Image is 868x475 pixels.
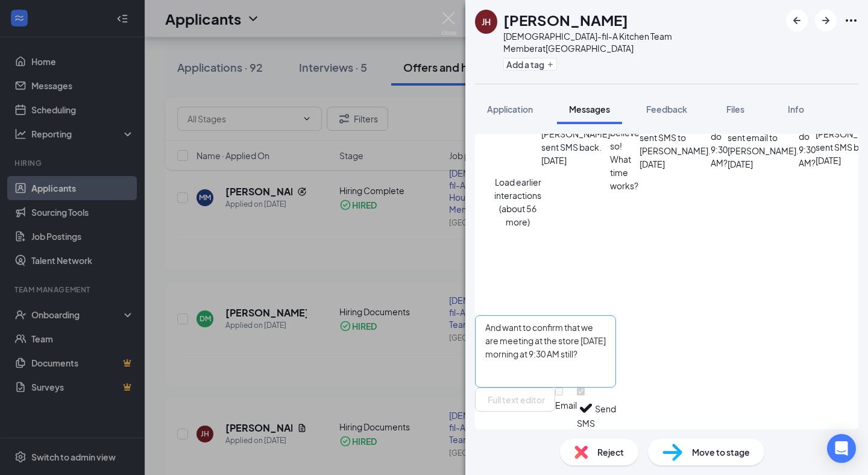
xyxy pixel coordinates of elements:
svg: ArrowRight [819,13,833,28]
button: PlusAdd a tag [503,58,557,71]
button: ArrowLeftNew [786,10,808,31]
span: [DATE] [640,157,665,171]
span: Messages [569,104,610,115]
h1: [PERSON_NAME] [503,10,628,30]
span: Files [726,104,744,115]
div: [DEMOGRAPHIC_DATA]-fil-A Kitchen Team Member at [GEOGRAPHIC_DATA] [503,30,780,54]
span: [DATE] [728,157,753,171]
div: SMS [577,417,595,429]
input: Email [555,388,563,395]
span: Reject [597,445,624,459]
span: [PERSON_NAME] sent SMS to [PERSON_NAME]. [640,119,711,156]
span: Application [487,104,533,115]
button: Load earlier interactions (about 56 more) [494,175,541,228]
svg: ArrowLeftNew [790,13,804,28]
span: Info [788,104,804,115]
svg: Plus [547,61,554,68]
svg: Checkmark [577,399,595,417]
span: Can you do 9:30 AM? [711,104,728,168]
div: Email [555,399,577,411]
button: ArrowRight [815,10,837,31]
div: Open Intercom Messenger [827,434,856,463]
button: Full text editorPen [475,388,555,412]
span: [PERSON_NAME] sent email to [PERSON_NAME]. [728,119,799,156]
span: Can you do 9:30 AM? [799,104,816,168]
button: Send [595,388,616,429]
span: [DATE] [816,154,841,167]
input: SMS [577,388,585,395]
div: JH [482,16,491,28]
textarea: And want to confirm that we are meeting at the store [DATE] morning at 9:30 AM still? [475,315,616,388]
span: [DATE] [541,154,567,167]
svg: Ellipses [844,13,858,28]
span: Move to stage [692,445,750,459]
span: Feedback [646,104,687,115]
